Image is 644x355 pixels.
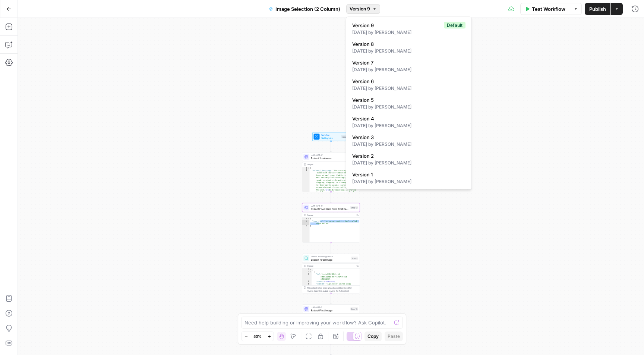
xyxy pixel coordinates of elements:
[311,255,350,258] span: Search Knowledge Base
[302,153,360,192] div: LLM · GPT-4.1Extract 2 columnsStep 18Output{ "column_1_body_copy":"Maintaining a plant -based die...
[307,163,354,166] div: Output
[520,3,570,15] button: Test Workflow
[388,333,400,340] span: Paste
[352,178,465,185] div: [DATE] by [PERSON_NAME]
[302,271,312,273] div: 2
[302,305,360,344] div: LLM · GPT-5Extract First ImageStep 15Output{ "image_url":"[URL][DOMAIN_NAME] /active_storage/blob...
[309,268,312,271] span: Toggle code folding, rows 1 through 142
[311,306,349,309] span: LLM · GPT-5
[311,156,349,160] span: Extract 2 columns
[302,225,310,227] div: 3
[352,96,463,104] span: Version 5
[264,3,345,15] button: Image Selection (2 Column)
[253,333,262,339] span: 50%
[352,48,465,54] div: [DATE] by [PERSON_NAME]
[331,344,332,355] g: Edge from step_15 to step_16
[589,5,606,13] span: Publish
[302,283,312,329] div: 5
[331,192,332,203] g: Edge from step_18 to step_13
[341,135,348,138] div: Inputs
[331,243,332,254] g: Edge from step_13 to step_2
[352,141,465,148] div: [DATE] by [PERSON_NAME]
[302,218,310,220] div: 1
[321,136,340,140] span: Set Inputs
[352,22,441,29] span: Version 9
[302,132,360,141] div: WorkflowSet InputsInputs
[275,5,340,13] span: Image Selection (2 Column)
[302,280,312,283] div: 4
[352,78,463,85] span: Version 6
[311,154,349,157] span: LLM · GPT-4.1
[307,218,310,220] span: Toggle code folding, rows 1 through 3
[352,152,463,160] span: Version 2
[302,169,310,206] div: 2
[311,204,349,207] span: LLM · GPT-4.1
[367,333,379,340] span: Copy
[352,85,465,92] div: [DATE] by [PERSON_NAME]
[307,286,358,292] div: This output is too large & has been abbreviated for review. to view the full content.
[532,5,565,13] span: Test Workflow
[302,273,312,281] div: 3
[311,308,349,312] span: Extract First Image
[346,17,472,190] div: Version 9
[302,167,310,170] div: 1
[352,29,465,36] div: [DATE] by [PERSON_NAME]
[350,6,370,12] span: Version 9
[352,104,465,110] div: [DATE] by [PERSON_NAME]
[331,141,332,152] g: Edge from start to step_18
[352,66,465,73] div: [DATE] by [PERSON_NAME]
[302,220,310,225] div: 2
[352,59,463,66] span: Version 7
[352,160,465,166] div: [DATE] by [PERSON_NAME]
[352,122,465,129] div: [DATE] by [PERSON_NAME]
[307,167,310,170] span: Toggle code folding, rows 1 through 4
[364,332,382,341] button: Copy
[309,271,312,273] span: Toggle code folding, rows 2 through 16
[385,332,403,341] button: Paste
[321,133,340,136] span: Workflow
[351,257,358,260] div: Step 2
[444,22,465,29] div: Default
[302,268,312,271] div: 1
[331,293,332,304] g: Edge from step_2 to step_15
[352,40,463,48] span: Version 8
[352,171,463,178] span: Version 1
[585,3,610,15] button: Publish
[311,258,350,261] span: Search First Image
[307,264,354,267] div: Output
[307,214,354,217] div: Output
[346,4,380,14] button: Version 9
[352,115,463,122] span: Version 4
[302,203,360,243] div: LLM · GPT-4.1Extract Food Item from First ParagraphStep 13Output{ "food_item":"restaurant-quality...
[350,307,358,311] div: Step 15
[311,207,349,211] span: Extract Food Item from First Paragraph
[302,254,360,293] div: Search Knowledge BaseSearch First ImageStep 2Output[ { "id":"vsdid:2049813:rid :UM9EIRhURtYmYrtlO...
[350,206,358,209] div: Step 13
[352,133,463,141] span: Version 3
[314,290,328,292] span: Copy the output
